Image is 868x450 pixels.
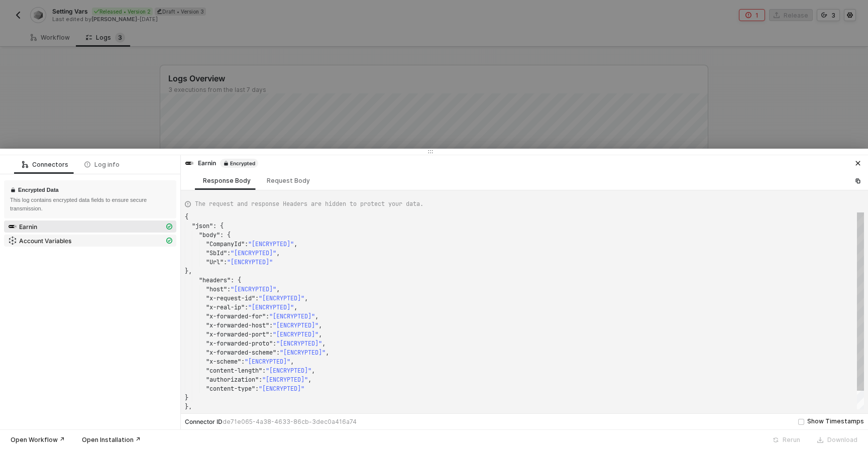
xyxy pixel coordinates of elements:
span: "x-forwarded-host" [206,321,269,329]
span: { [185,213,188,221]
span: , [322,340,325,348]
div: Show Timestamps [807,417,864,426]
button: Open Workflow ↗ [4,434,71,446]
div: Response Body [203,177,251,185]
span: }, [185,403,192,411]
span: "Url" [206,258,224,266]
span: : [262,367,266,375]
span: "[ENCRYPTED]" [245,358,290,366]
span: de71e065-4a38-4633-86cb-3dec0a416a74 [223,418,357,425]
span: , [318,321,322,329]
span: "[ENCRYPTED]" [262,376,308,384]
img: integration-icon [9,222,17,231]
span: "body" [199,231,220,239]
span: "[ENCRYPTED]" [273,330,318,339]
span: icon-lock [223,160,229,166]
span: "SbId" [206,249,227,257]
img: integration-icon [9,237,17,245]
img: integration-icon [185,159,193,167]
span: "[ENCRYPTED]" [266,367,311,375]
span: icon-drag-indicator [427,149,433,155]
span: The request and response Headers are hidden to protect your data. [195,199,423,208]
span: Earnin [19,223,37,231]
span: "authorization" [206,376,259,384]
span: : [259,376,262,384]
span: Encrypted [220,159,258,168]
span: "[ENCRYPTED]" [259,294,304,302]
span: "x-real-ip" [206,303,245,311]
span: "[ENCRYPTED]" [248,240,294,248]
span: "CompanyId" [206,240,245,248]
span: } [185,394,188,402]
span: : [269,321,273,329]
span: , [304,294,308,302]
span: "[ENCRYPTED]" [273,321,318,329]
button: Open Installation ↗ [75,434,147,446]
span: , [276,249,280,257]
button: Rerun [766,434,807,446]
span: "content-type" [206,385,255,393]
span: : [255,294,259,302]
span: : [269,330,273,339]
div: Open Installation ↗ [82,436,141,444]
span: "x-forwarded-port" [206,330,269,339]
span: "json" [192,222,213,230]
span: icon-cards [166,238,172,244]
span: : [266,312,269,320]
span: }, [185,267,192,275]
span: "[ENCRYPTED]" [276,340,322,348]
span: : [241,358,245,366]
span: icon-logic [22,162,28,168]
button: Download [811,434,864,446]
span: : { [220,231,231,239]
span: , [294,303,297,311]
div: Connectors [22,161,68,169]
span: , [294,240,297,248]
span: "[ENCRYPTED]" [259,385,304,393]
span: , [325,349,329,357]
span: : [227,249,231,257]
span: : { [213,222,224,230]
span: Account Variables [19,237,71,245]
span: : [227,285,231,293]
span: , [290,358,294,366]
span: , [315,312,318,320]
span: "[ENCRYPTED]" [231,249,276,257]
span: Earnin [4,220,176,233]
span: : [224,258,227,266]
span: "[ENCRYPTED]" [248,303,294,311]
div: Connector ID [185,418,357,426]
span: "[ENCRYPTED]" [269,312,315,320]
span: "x-forwarded-scheme" [206,349,276,357]
h1: Encrypted Data [18,186,59,193]
span: "x-forwarded-for" [206,312,266,320]
span: : [245,303,248,311]
span: icon-lock [10,186,16,193]
span: "[ENCRYPTED]" [231,285,276,293]
span: "x-forwarded-proto" [206,340,273,348]
span: : [245,240,248,248]
span: icon-copy-paste [855,178,861,184]
span: , [318,330,322,339]
textarea: Editor content;Press Alt+F1 for Accessibility Options. [185,212,185,221]
span: , [308,376,311,384]
span: "[ENCRYPTED]" [280,349,325,357]
div: Request Body [267,177,310,185]
div: This log contains encrypted data fields to ensure secure transmission. [10,196,170,212]
span: "x-request-id" [206,294,255,302]
span: "[ENCRYPTED]" [227,258,273,266]
span: "content-length" [206,367,262,375]
span: : [276,349,280,357]
div: Earnin [185,159,258,168]
span: : [273,340,276,348]
div: Open Workflow ↗ [11,436,65,444]
span: "host" [206,285,227,293]
div: Log info [84,161,120,169]
span: , [276,285,280,293]
span: : [255,385,259,393]
span: : { [231,276,241,284]
span: icon-close [855,160,861,166]
span: "headers" [199,276,231,284]
span: , [311,367,315,375]
span: "x-scheme" [206,358,241,366]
